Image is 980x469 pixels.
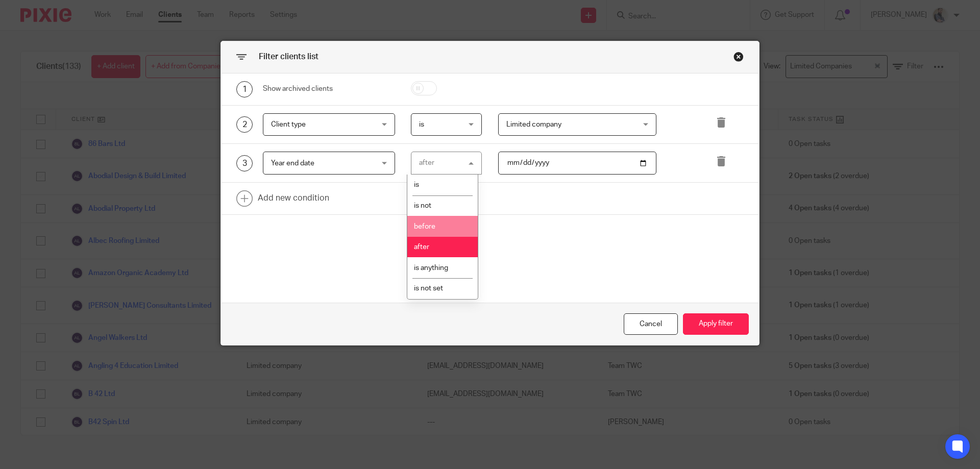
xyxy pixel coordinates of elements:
[624,313,678,335] div: Close this dialog window
[271,160,314,167] span: Year end date
[414,243,429,251] span: after
[259,53,318,61] span: Filter clients list
[414,181,419,188] span: is
[271,121,306,128] span: Client type
[236,81,253,97] div: 1
[506,121,561,128] span: Limited company
[236,116,253,133] div: 2
[414,202,431,209] span: is not
[419,121,424,128] span: is
[414,223,435,230] span: before
[498,152,657,175] input: YYYY-MM-DD
[683,313,749,335] button: Apply filter
[733,52,744,62] div: Close this dialog window
[414,264,448,271] span: is anything
[236,155,253,171] div: 3
[263,84,395,94] div: Show archived clients
[414,285,443,292] span: is not set
[419,159,434,166] div: after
